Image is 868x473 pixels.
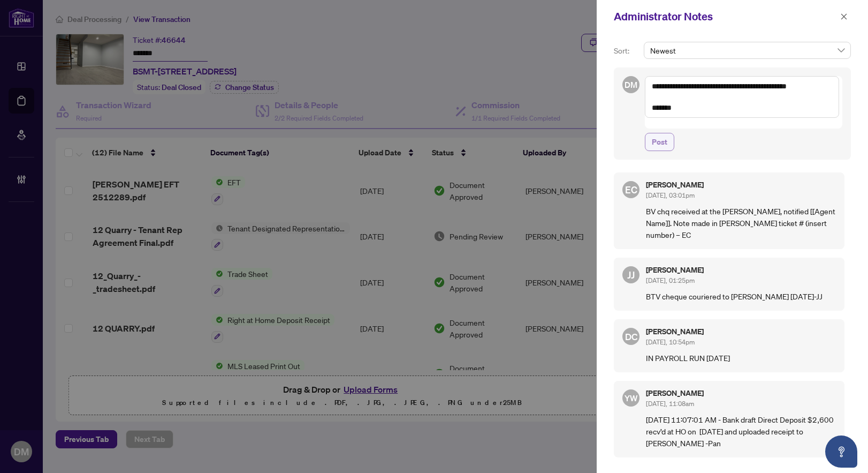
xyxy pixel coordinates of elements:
[840,13,848,20] span: close
[625,78,637,91] span: DM
[627,267,635,282] span: JJ
[646,181,836,189] h5: [PERSON_NAME]
[825,436,857,468] button: Open asap
[614,45,639,57] p: Sort:
[646,400,694,408] span: [DATE], 11:08am
[625,329,637,343] span: DC
[646,276,695,284] span: [DATE], 01:25pm
[650,42,844,58] span: Newest
[646,205,836,241] p: BV chq received at the [PERSON_NAME], notified [[Agent Name]]. Note made in [PERSON_NAME] ticket ...
[625,182,637,197] span: EC
[646,328,836,335] h5: [PERSON_NAME]
[652,133,667,151] span: Post
[625,392,638,404] span: YW
[646,266,836,274] h5: [PERSON_NAME]
[646,352,836,364] p: IN PAYROLL RUN [DATE]
[646,414,836,449] p: [DATE] 11:07:01 AM - Bank draft Direct Deposit $2,600 recv’d at HO on [DATE] and uploaded receipt...
[614,9,837,25] div: Administrator Notes
[646,389,836,397] h5: [PERSON_NAME]
[646,290,836,302] p: BTV cheque couriered to [PERSON_NAME] [DATE]-JJ
[646,338,695,346] span: [DATE], 10:54pm
[645,133,674,151] button: Post
[646,191,695,199] span: [DATE], 03:01pm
